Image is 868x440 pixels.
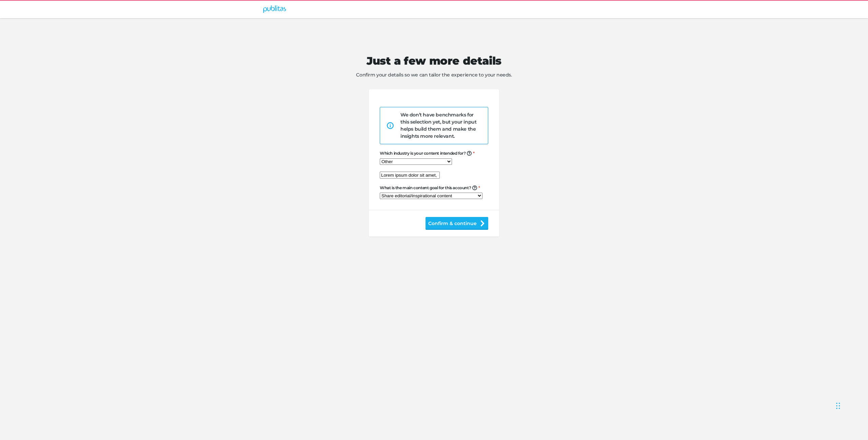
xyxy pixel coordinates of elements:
button: Confirm & continue [426,217,488,230]
span: What is the main content goal for this account? [380,185,477,191]
input: What industry are you in? [380,172,440,179]
span: Which industry is your content intended for? [380,151,472,157]
div: Drag [836,396,840,416]
div: We don’t have benchmarks for this selection yet, but your input helps build them and make the ins... [400,111,477,140]
iframe: Chat Widget [834,389,868,421]
h1: Just a few more details [271,54,597,67]
span: Confirm your details so we can tailor the experience to your needs. [271,71,597,79]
